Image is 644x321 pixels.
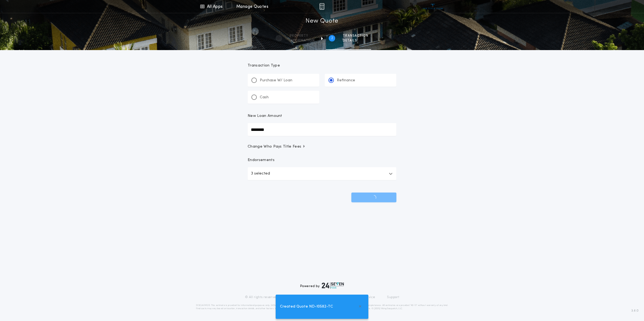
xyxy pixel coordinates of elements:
p: New Loan Amount [248,113,282,119]
img: vs-icon [423,4,443,9]
p: Cash [260,95,269,100]
span: Transaction [343,34,368,38]
p: 3 selected [251,170,270,177]
span: Change Who Pays Title Fees [248,144,306,149]
span: Created Quote ND-10582-TC [280,304,333,310]
img: img [319,3,324,10]
img: logo [322,282,344,289]
span: Property [290,34,315,38]
div: Powered by [300,282,344,289]
p: Refinance [337,78,355,83]
span: information [290,39,315,43]
h1: New Quote [306,17,338,26]
input: New Loan Amount [248,123,396,136]
p: Transaction Type [248,63,396,68]
p: Purchase W/ Loan [260,78,292,83]
p: Endorsements [248,158,396,163]
button: Change Who Pays Title Fees [248,144,396,149]
h2: 2 [331,36,333,40]
button: 3 selected [248,167,396,180]
span: details [343,39,368,43]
